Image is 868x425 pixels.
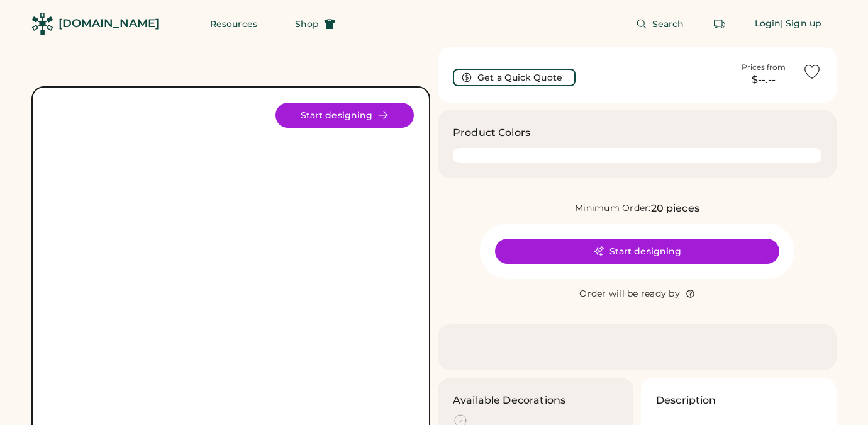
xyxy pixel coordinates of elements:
button: Start designing [495,239,779,264]
button: Resources [195,11,272,37]
button: Shop [280,11,350,37]
div: | Sign up [781,18,821,30]
h3: Available Decorations [453,393,565,408]
h3: Description [656,393,716,408]
span: Search [652,20,684,28]
button: Retrieve an order [707,11,732,37]
img: Rendered Logo - Screens [31,13,53,35]
button: Search [621,11,699,37]
div: Minimum Order: [575,202,651,215]
div: Order will be ready by [579,288,680,300]
button: Get a Quick Quote [453,69,576,86]
div: Login [755,18,781,30]
button: Start designing [275,103,414,128]
div: $--.-- [732,72,795,88]
span: Shop [295,20,319,28]
div: 20 pieces [651,201,699,216]
div: Prices from [742,62,786,72]
h3: Product Colors [453,125,530,140]
div: [DOMAIN_NAME] [58,16,159,31]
